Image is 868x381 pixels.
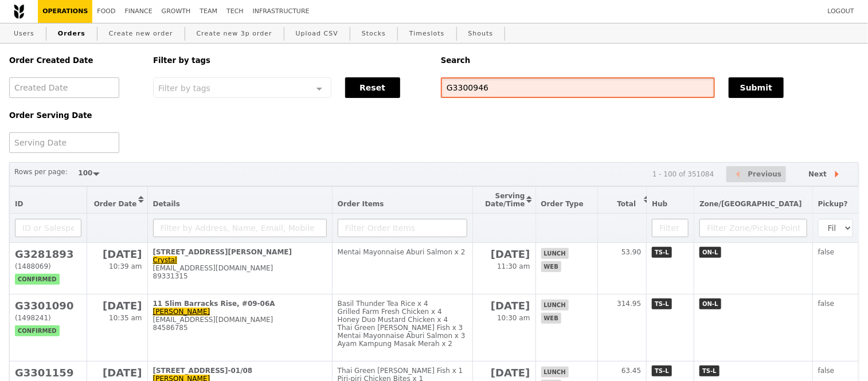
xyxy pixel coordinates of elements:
span: lunch [541,367,569,378]
span: TS-L [652,366,672,376]
h2: [DATE] [478,367,530,379]
button: Previous [726,166,786,183]
div: 11 Slim Barracks Rise, #09-06A [153,300,327,308]
h2: G3301090 [15,300,81,312]
h2: [DATE] [92,248,142,260]
img: Grain logo [14,4,24,19]
span: 63.45 [621,367,641,375]
h5: Order Created Date [9,56,139,65]
input: ID or Salesperson name [15,219,81,237]
div: 84586785 [153,324,327,332]
div: Honey Duo Mustard Chicken x 4 [338,316,467,324]
span: Hub [652,200,667,208]
div: [EMAIL_ADDRESS][DOMAIN_NAME] [153,264,327,272]
span: lunch [541,300,569,311]
h5: Filter by tags [153,56,427,65]
a: [PERSON_NAME] [153,308,210,316]
label: Rows per page: [14,166,68,178]
a: Timeslots [405,23,449,44]
span: Pickup? [818,200,848,208]
span: Order Items [338,200,384,208]
span: lunch [541,248,569,259]
div: Basil Thunder Tea Rice x 4 [338,300,467,308]
button: Submit [729,77,784,98]
h2: [DATE] [92,367,142,379]
button: Next [799,166,854,183]
h2: [DATE] [478,248,530,260]
h2: G3281893 [15,248,81,260]
span: 10:35 am [109,314,142,322]
div: 1 - 100 of 351084 [652,170,714,178]
a: Shouts [464,23,498,44]
span: Zone/[GEOGRAPHIC_DATA] [699,200,802,208]
a: Users [9,23,39,44]
div: Ayam Kampung Masak Merah x 2 [338,340,467,348]
button: Reset [345,77,400,98]
div: (1498241) [15,314,81,322]
span: false [818,300,835,308]
div: Mentai Mayonnaise Aburi Salmon x 3 [338,332,467,340]
a: Orders [53,23,90,44]
span: 53.90 [621,248,641,256]
h2: G3301159 [15,367,81,379]
span: confirmed [15,274,60,285]
a: Stocks [357,23,390,44]
span: confirmed [15,325,60,336]
a: Create new order [104,23,178,44]
a: Upload CSV [291,23,343,44]
h2: [DATE] [92,300,142,312]
div: (1488069) [15,262,81,270]
span: ON-L [699,298,721,309]
span: TS-L [652,298,672,309]
span: 314.95 [617,300,641,308]
a: Create new 3p order [192,23,277,44]
div: [EMAIL_ADDRESS][DOMAIN_NAME] [153,316,327,324]
span: web [541,313,561,324]
input: Serving Date [9,132,119,153]
span: web [541,261,561,272]
h5: Order Serving Date [9,111,139,120]
input: Search any field [441,77,715,98]
input: Filter Order Items [338,219,467,237]
div: [STREET_ADDRESS]-01/08 [153,367,327,375]
span: Filter by tags [158,83,210,93]
div: Mentai Mayonnaise Aburi Salmon x 2 [338,248,467,256]
div: Grilled Farm Fresh Chicken x 4 [338,308,467,316]
span: 11:30 am [497,262,530,270]
input: Filter Hub [652,219,689,237]
span: TS-L [652,247,672,258]
h5: Search [441,56,859,65]
span: TS-L [699,366,720,376]
span: Previous [748,167,782,181]
span: 10:39 am [109,262,142,270]
h2: [DATE] [478,300,530,312]
a: Crystal [153,256,177,264]
div: 89331315 [153,272,327,280]
input: Filter by Address, Name, Email, Mobile [153,219,327,237]
span: Next [808,167,827,181]
span: 10:30 am [497,314,530,322]
span: false [818,248,835,256]
span: false [818,367,835,375]
div: Thai Green [PERSON_NAME] Fish x 3 [338,324,467,332]
span: Details [153,200,180,208]
span: ID [15,200,23,208]
span: ON-L [699,247,721,258]
div: [STREET_ADDRESS][PERSON_NAME] [153,248,327,256]
input: Created Date [9,77,119,98]
input: Filter Zone/Pickup Point [699,219,807,237]
span: Order Type [541,200,584,208]
div: Thai Green [PERSON_NAME] Fish x 1 [338,367,467,375]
